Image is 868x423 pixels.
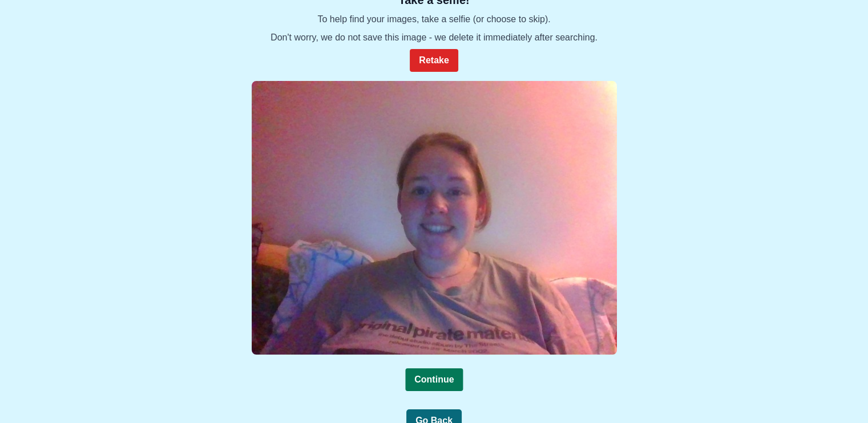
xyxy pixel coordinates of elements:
[405,368,463,391] button: Continue
[271,31,597,44] p: Don't worry, we do not save this image - we delete it immediately after searching.
[414,375,454,384] b: Continue
[410,49,458,72] button: Retake
[419,55,449,65] b: Retake
[271,13,597,26] p: To help find your images, take a selfie (or choose to skip).
[252,81,617,355] img: Captured selfie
